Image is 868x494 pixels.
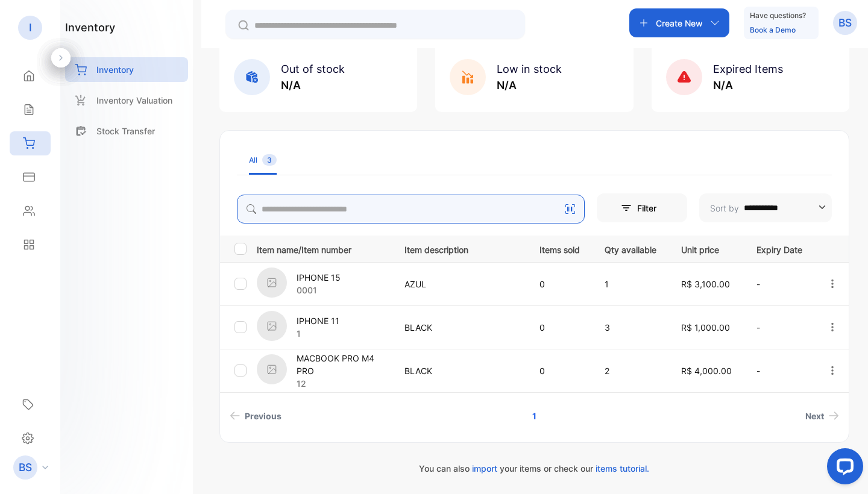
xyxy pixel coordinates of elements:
a: Next page [800,405,844,427]
span: R$ 1,000.00 [681,322,730,333]
a: Page 1 is your current page [518,405,551,427]
img: item [257,311,287,341]
p: Unit price [681,241,732,256]
p: Stock Transfer [96,125,155,137]
img: item [257,267,287,298]
p: Item name/Item number [257,241,389,256]
div: All [249,155,277,166]
p: BLACK [404,364,515,377]
p: I [29,20,32,36]
iframe: LiveChat chat widget [817,443,868,494]
a: Book a Demo [750,25,796,34]
button: Sort by [699,193,832,222]
span: 3 [262,154,277,166]
p: 0 [539,278,580,290]
a: Stock Transfer [65,119,188,143]
p: Inventory [96,63,134,76]
p: Inventory Valuation [96,94,172,107]
h1: inventory [65,19,115,36]
span: Next [805,410,824,422]
p: Items sold [539,241,580,256]
p: - [756,278,802,290]
p: Create New [656,17,703,30]
p: N/A [281,77,345,93]
p: AZUL [404,278,515,290]
span: Expired Items [713,63,783,75]
a: Inventory Valuation [65,88,188,113]
p: 0 [539,364,580,377]
span: R$ 4,000.00 [681,366,732,376]
p: 1 [605,278,656,290]
span: import [472,463,497,474]
p: Sort by [710,202,739,214]
span: Previous [245,410,281,422]
p: Expiry Date [756,241,802,256]
p: BS [19,460,32,475]
p: IPHONE 11 [297,314,339,327]
p: 0001 [297,284,341,296]
p: - [756,321,802,334]
button: BS [833,8,857,37]
p: - [756,364,802,377]
img: item [257,354,287,384]
p: You can also your items or check our [219,462,849,475]
p: BLACK [404,321,515,334]
a: Previous page [225,405,286,427]
p: 12 [297,377,389,390]
span: items tutorial. [596,463,649,474]
ul: Pagination [220,405,849,427]
p: 2 [605,364,656,377]
p: Have questions? [750,10,806,22]
p: Qty available [605,241,656,256]
p: IPHONE 15 [297,271,341,284]
p: BS [838,15,852,31]
a: Inventory [65,57,188,82]
p: N/A [713,77,783,93]
p: 1 [297,327,339,340]
p: MACBOOK PRO M4 PRO [297,352,389,377]
p: Item description [404,241,515,256]
span: Out of stock [281,63,345,75]
span: R$ 3,100.00 [681,279,730,289]
p: 0 [539,321,580,334]
p: N/A [497,77,562,93]
button: Create New [629,8,729,37]
p: 3 [605,321,656,334]
span: Low in stock [497,63,562,75]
